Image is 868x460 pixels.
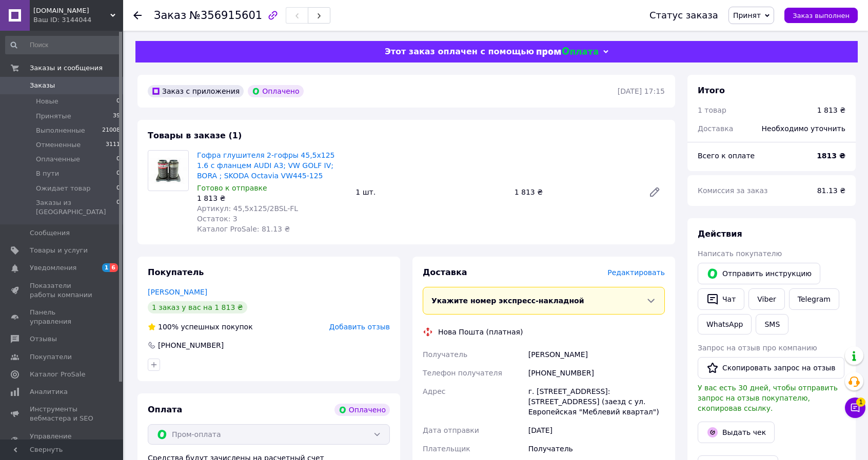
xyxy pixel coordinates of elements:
[248,85,303,97] div: Оплачено
[33,15,123,25] div: Ваш ID: 3144044
[30,370,85,379] span: Каталог ProSale
[817,152,845,160] b: 1813 ₴
[30,387,68,396] span: Аналитика
[148,322,253,332] div: успешных покупок
[423,369,502,377] span: Телефон получателя
[436,327,525,337] div: Нова Пошта (платная)
[698,249,782,258] span: Написать покупателю
[845,398,865,418] button: Чат с покупателем1
[106,140,120,150] span: 3111
[748,288,784,310] a: Viber
[817,105,845,115] div: 1 813 ₴
[197,184,267,192] span: Готово к отправке
[30,352,72,362] span: Покупатели
[817,186,845,195] span: 81.13 ₴
[30,263,76,273] span: Уведомления
[30,246,88,255] span: Товары и услуги
[644,182,665,202] a: Редактировать
[148,158,188,184] img: Гофра глушителя 2-гофры 45,5х125 1.6 с фланцем AUDI A3; VW GOLF IV; BORA ; SKODA Octavia VW445-125
[423,426,479,434] span: Дата отправки
[36,184,90,193] span: Ожидает товар
[30,81,55,90] span: Заказы
[116,198,120,217] span: 0
[197,225,290,233] span: Каталог ProSale: 81.13 ₴
[30,432,95,450] span: Управление сайтом
[116,155,120,164] span: 0
[431,297,584,305] span: Укажите номер экспресс-накладной
[148,267,204,277] span: Покупатель
[698,229,742,239] span: Действия
[698,186,768,195] span: Комиссия за заказ
[30,281,95,300] span: Показатели работы компании
[423,387,445,395] span: Адрес
[197,151,335,180] a: Гофра глушителя 2-гофры 45,5х125 1.6 с фланцем AUDI A3; VW GOLF IV; BORA ; SKODA Octavia VW445-125
[197,215,238,223] span: Остаток: 3
[423,267,467,277] span: Доставка
[30,228,70,238] span: Сообщения
[756,314,788,334] button: SMS
[698,152,755,160] span: Всего к оплате
[30,334,57,344] span: Отзывы
[607,268,665,277] span: Редактировать
[30,64,103,73] span: Заказы и сообщения
[30,308,95,326] span: Панель управления
[756,117,852,140] div: Необходимо уточнить
[526,345,667,364] div: [PERSON_NAME]
[423,445,470,453] span: Плательщик
[36,126,85,135] span: Выполненные
[30,405,95,423] span: Инструменты вебмастера и SEO
[148,85,244,97] div: Заказ с приложения
[423,350,467,359] span: Получатель
[385,47,534,56] span: Этот заказ оплачен с помощью
[148,288,207,296] a: [PERSON_NAME]
[526,382,667,421] div: г. [STREET_ADDRESS]: [STREET_ADDRESS] (заезд с ул. Европейская "Меблевий квартал")
[36,155,80,164] span: Оплаченные
[698,86,725,95] span: Итого
[189,9,262,22] span: №356915601
[526,440,667,458] div: Получатель
[526,364,667,382] div: [PHONE_NUMBER]
[36,97,58,106] span: Новые
[698,344,817,352] span: Запрос на отзыв про компанию
[116,184,120,193] span: 0
[33,6,110,15] span: AIDA-PARTS.DP.UA
[148,301,247,313] div: 1 заказ у вас на 1 813 ₴
[197,193,347,203] div: 1 813 ₴
[334,404,390,416] div: Оплачено
[197,204,298,213] span: Артикул: 45,5х125/2BSL-FL
[102,126,120,135] span: 21008
[133,10,142,20] div: Вернуться назад
[36,198,116,217] span: Заказы из [GEOGRAPHIC_DATA]
[789,288,839,310] a: Telegram
[698,263,820,284] button: Отправить инструкцию
[698,422,775,443] button: Выдать чек
[698,288,744,310] button: Чат
[116,169,120,178] span: 0
[157,340,225,350] div: [PHONE_NUMBER]
[784,8,858,23] button: Заказ выполнен
[154,9,186,22] span: Заказ
[148,405,182,414] span: Оплата
[36,169,59,178] span: В пути
[116,97,120,106] span: 0
[329,323,390,331] span: Добавить отзыв
[793,12,850,19] span: Заказ выполнен
[698,314,752,334] a: WhatsApp
[351,185,510,199] div: 1 шт.
[618,87,665,95] time: [DATE] 17:15
[510,185,640,199] div: 1 813 ₴
[649,10,718,20] div: Статус заказа
[5,36,121,54] input: Поиск
[856,398,865,407] span: 1
[733,11,761,19] span: Принят
[698,106,726,114] span: 1 товар
[113,112,120,121] span: 39
[698,384,838,412] span: У вас есть 30 дней, чтобы отправить запрос на отзыв покупателю, скопировав ссылку.
[36,140,81,150] span: Отмененные
[526,421,667,440] div: [DATE]
[110,263,118,272] span: 6
[148,131,242,140] span: Товары в заказе (1)
[36,112,71,121] span: Принятые
[102,263,110,272] span: 1
[537,47,598,57] img: evopay logo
